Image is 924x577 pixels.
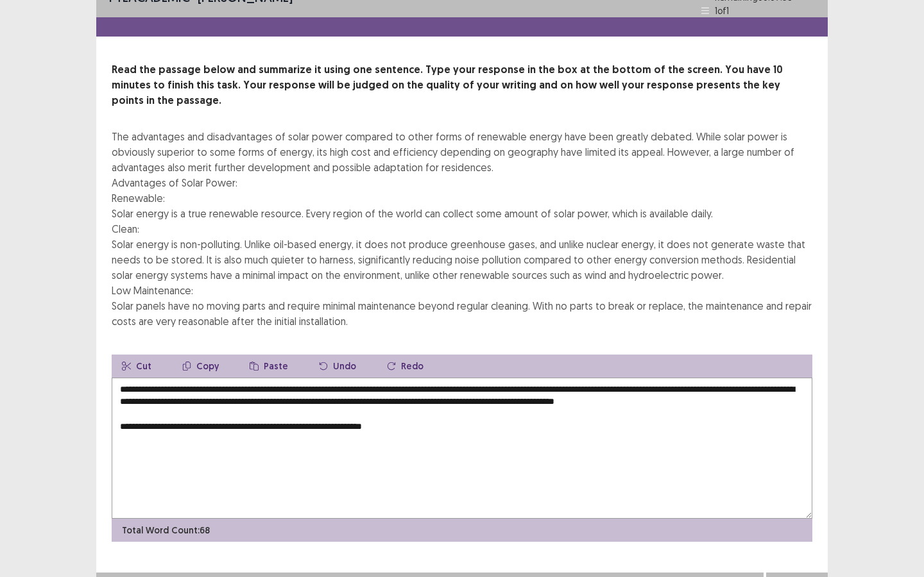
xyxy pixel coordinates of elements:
[309,355,366,378] button: Undo
[122,524,210,537] p: Total Word Count: 68
[377,355,434,378] button: Redo
[239,355,298,378] button: Paste
[112,355,162,378] button: Cut
[112,62,812,108] p: Read the passage below and summarize it using one sentence. Type your response in the box at the ...
[172,355,229,378] button: Copy
[715,4,729,17] p: 1 of 1
[112,129,812,329] div: The advantages and disadvantages of solar power compared to other forms of renewable energy have ...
